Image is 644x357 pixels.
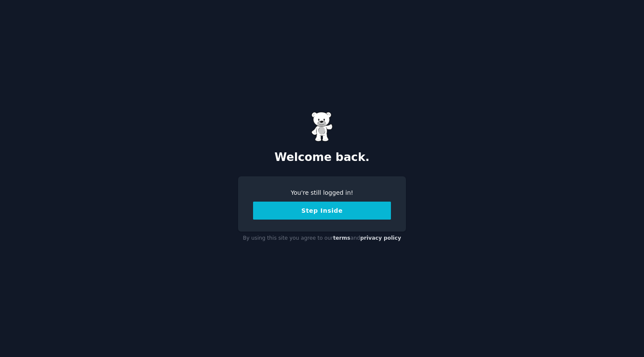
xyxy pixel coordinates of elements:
a: privacy policy [360,235,401,241]
a: Step Inside [253,207,391,214]
h2: Welcome back. [238,151,406,164]
button: Step Inside [253,202,391,220]
div: You're still logged in! [253,188,391,197]
img: Gummy Bear [311,112,333,142]
a: terms [333,235,350,241]
div: By using this site you agree to our and [238,232,406,245]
